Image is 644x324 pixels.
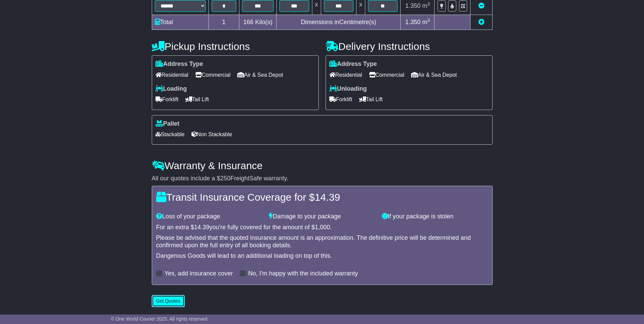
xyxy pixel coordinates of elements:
span: Forklift [155,94,179,105]
span: Stackable [155,129,185,140]
sup: 3 [427,1,430,6]
a: Remove this item [478,2,484,9]
span: Commercial [369,70,404,80]
span: © One World Courier 2025. All rights reserved. [111,316,209,322]
div: Damage to your package [265,213,379,220]
td: 1 [208,15,239,30]
div: For an extra $ you're fully covered for the amount of $ . [156,224,488,231]
div: Dangerous Goods will lead to an additional loading on top of this. [156,252,488,260]
td: Kilo(s) [239,15,277,30]
div: Please be advised that the quoted insurance amount is an approximation. The definitive price will... [156,234,488,249]
span: 14.39 [194,224,209,231]
h4: Delivery Instructions [326,41,493,52]
button: Get Quotes [152,295,185,307]
label: No, I'm happy with the included warranty [248,270,358,277]
h4: Transit Insurance Coverage for $ [156,192,488,203]
span: m [422,2,430,9]
span: Commercial [195,70,231,80]
span: 14.39 [315,192,340,203]
td: Total [152,15,208,30]
div: All our quotes include a $ FreightSafe warranty. [152,175,493,182]
label: Unloading [329,85,367,93]
label: Address Type [329,60,377,68]
span: 1.350 [405,19,421,25]
span: 1.350 [405,2,421,9]
label: Yes, add insurance cover [165,270,233,277]
span: Air & Sea Depot [411,70,457,80]
div: If your package is stolen [379,213,492,220]
span: 250 [220,175,231,182]
h4: Warranty & Insurance [152,160,493,171]
span: Tail Lift [185,94,209,105]
span: 1,000 [315,224,330,231]
label: Address Type [155,60,203,68]
span: m [422,19,430,25]
a: Add new item [478,19,484,25]
span: Tail Lift [359,94,383,105]
td: Dimensions in Centimetre(s) [277,15,401,30]
label: Loading [155,85,187,93]
h4: Pickup Instructions [152,41,319,52]
span: Residential [155,70,188,80]
span: Air & Sea Depot [237,70,283,80]
span: Residential [329,70,362,80]
span: Non Stackable [191,129,232,140]
span: 166 [243,19,254,25]
span: Forklift [329,94,352,105]
div: Loss of your package [153,213,266,220]
sup: 3 [427,18,430,23]
label: Pallet [155,120,180,128]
